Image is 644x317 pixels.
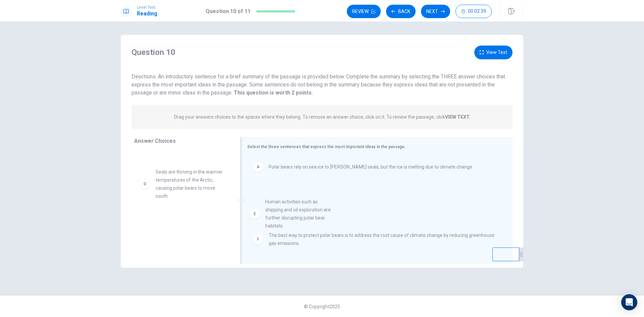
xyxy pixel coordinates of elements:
h4: Question 10 [131,47,175,58]
p: Drag your answers choices to the spaces where they belong. To remove an answer choice, click on i... [174,114,470,120]
button: Back [386,5,416,18]
button: Next [421,5,450,18]
button: 00:02:39 [455,5,492,18]
h1: Reading [137,10,157,18]
span: Select the three sentences that express the most important ideas in the passage. [247,144,406,149]
span: 00:02:39 [468,9,486,14]
span: Answer Choices [134,138,176,144]
h1: Question 10 of 11 [206,7,251,15]
button: Review [347,5,381,18]
strong: This question is worth 2 points. [232,89,313,96]
span: © Copyright 2025 [304,304,340,309]
button: View Text [474,46,513,59]
span: Level Test [137,5,157,10]
div: Open Intercom Messenger [621,294,637,310]
strong: VIEW TEXT. [445,114,470,120]
span: Directions: An introductory sentence for a brief summary of the passage is provided below. Comple... [131,73,505,96]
